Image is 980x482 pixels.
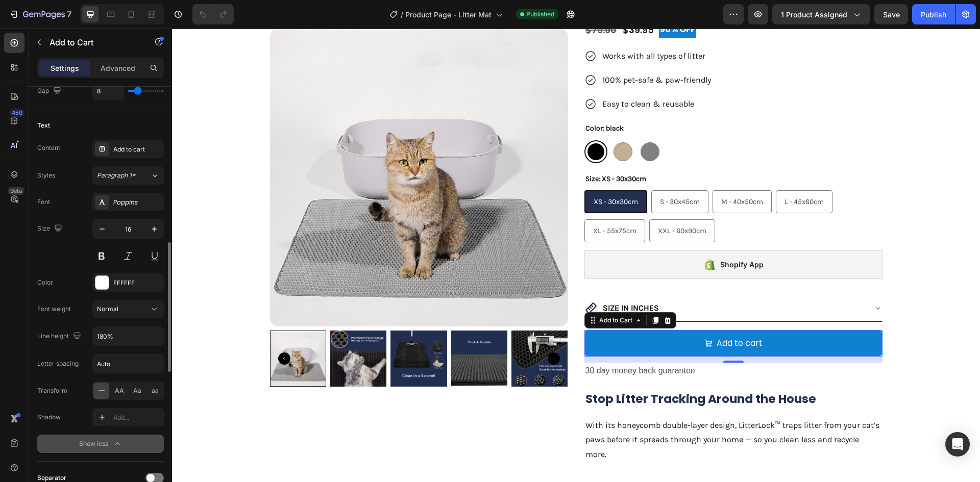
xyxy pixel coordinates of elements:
[37,84,63,98] div: Gap
[425,287,462,296] div: Add to Cart
[93,82,124,100] input: Auto
[376,324,388,336] button: Carousel Next Arrow
[50,36,136,48] p: Add to Cart
[37,278,53,287] div: Color
[79,439,122,449] div: Show less
[430,20,539,35] p: Works with all types of litter
[548,230,592,242] div: Shopify App
[883,10,900,19] span: Save
[422,169,466,177] span: XS - 30x30cm
[92,166,164,185] button: Paragraph 1*
[37,197,50,207] div: Font
[37,435,164,453] button: Show less
[152,386,159,395] span: aa
[97,171,136,180] span: Paragraph 1*
[133,386,141,395] span: Aa
[37,359,79,368] div: Letter spacing
[430,68,539,83] p: Easy to clean & reusable
[172,29,980,482] iframe: Design area
[113,278,161,288] div: FFFFFF
[37,305,71,314] div: Font weight
[874,4,908,24] button: Save
[115,386,124,395] span: AA
[93,354,163,373] input: Auto
[37,121,50,130] div: Text
[412,92,453,107] legend: Color: black
[37,386,67,395] div: Transform
[921,9,946,20] div: Publish
[772,4,870,24] button: 1 product assigned
[549,169,591,177] span: M - 40x50cm
[413,335,709,350] p: 30 day money back guarantee
[4,4,76,24] button: 7
[192,4,234,24] div: Undo/Redo
[37,413,61,422] div: Shadow
[101,63,135,73] p: Advanced
[412,301,710,328] button: Add to cart
[67,8,71,20] p: 7
[545,308,591,322] div: Add to cart
[431,272,487,287] p: SIZE IN INCHES
[413,390,709,434] p: With its honeycomb double-layer design, LitterLock™ traps litter from your cat’s paws before it s...
[113,413,161,422] div: Add...
[413,360,709,381] p: Stop Litter Tracking Around the House
[421,198,464,207] span: XL - 55x75cm
[93,327,163,345] input: Auto
[488,169,528,177] span: S - 30x45cm
[412,143,475,158] legend: Size: XS - 30x30cm
[912,4,955,24] button: Publish
[781,9,847,20] span: 1 product assigned
[51,63,79,73] p: Settings
[612,169,652,177] span: L - 45x60cm
[486,198,534,207] span: XXL - 60x90cm
[97,305,118,313] span: Normal
[430,44,539,59] p: 100% pet-safe & paw-friendly
[405,9,492,20] span: Product Page - Litter Mat
[37,171,55,180] div: Styles
[526,10,554,19] span: Published
[37,143,60,153] div: Content
[37,329,83,343] div: Line height
[113,145,161,154] div: Add to cart
[37,222,64,236] div: Size
[8,187,24,195] div: Beta
[113,198,161,207] div: Poppins
[92,300,164,318] button: Normal
[945,432,970,456] div: Open Intercom Messenger
[10,109,24,117] div: 450
[401,9,403,20] span: /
